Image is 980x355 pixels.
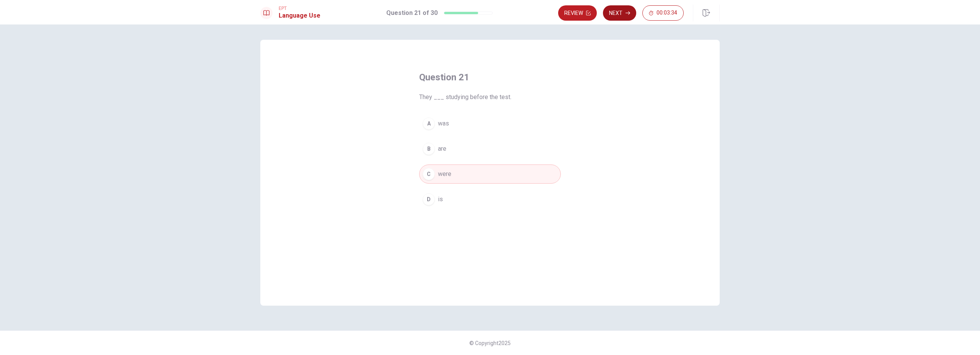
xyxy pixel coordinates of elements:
div: D [423,193,435,205]
button: Review [558,5,597,21]
span: is [438,195,443,204]
span: EPT [279,6,320,11]
span: © Copyright 2025 [469,340,511,346]
button: Dis [419,190,561,209]
span: are [438,144,446,153]
div: C [423,168,435,180]
span: were [438,169,451,179]
span: 00:03:34 [657,10,677,16]
button: Cwere [419,164,561,184]
h4: Question 21 [419,71,561,83]
button: Awas [419,114,561,133]
div: B [423,143,435,155]
h1: Question 21 of 30 [386,8,438,18]
h1: Language Use [279,11,320,20]
button: Bare [419,139,561,158]
div: A [423,117,435,130]
span: They ___ studying before the test. [419,93,561,102]
button: 00:03:34 [642,5,684,21]
button: Next [603,5,636,21]
span: was [438,119,449,128]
